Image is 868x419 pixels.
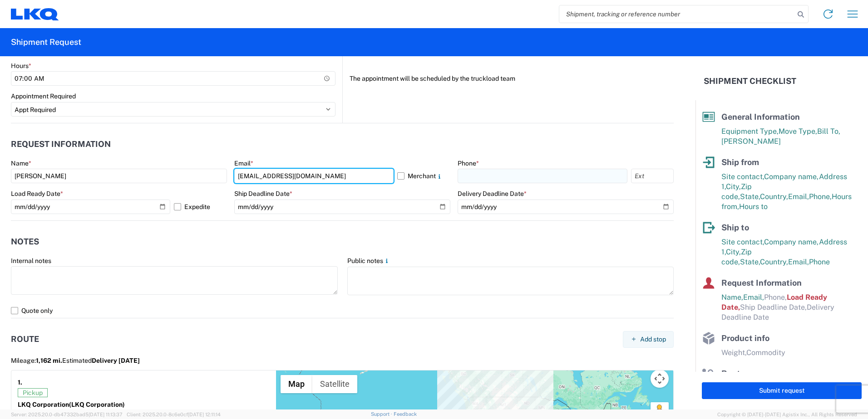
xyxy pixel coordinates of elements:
[809,258,830,266] span: Phone
[726,182,741,191] span: City,
[234,190,292,198] label: Ship Deadline Date
[11,140,111,149] h2: Request Information
[704,76,796,87] h2: Shipment Checklist
[394,411,417,417] a: Feedback
[312,375,357,393] button: Show satellite imagery
[788,192,809,201] span: Email,
[36,357,62,364] span: 1,162 mi.
[188,412,221,417] span: [DATE] 12:11:14
[788,258,809,266] span: Email,
[721,293,743,302] span: Name,
[726,248,741,256] span: City,
[458,159,479,167] label: Phone
[631,169,674,183] input: Ext
[764,293,787,302] span: Phone,
[350,71,515,86] label: The appointment will be scheduled by the truckload team
[740,258,760,266] span: State,
[371,411,394,417] a: Support
[458,190,527,198] label: Delivery Deadline Date
[174,200,227,214] label: Expedite
[11,62,31,70] label: Hours
[11,357,62,364] span: Mileage:
[11,257,51,265] label: Internal notes
[809,192,832,201] span: Phone,
[721,223,749,232] span: Ship to
[721,238,764,246] span: Site contact,
[721,157,759,167] span: Ship from
[721,369,745,378] span: Route
[559,5,794,23] input: Shipment, tracking or reference number
[721,127,779,136] span: Equipment Type,
[397,169,450,183] label: Merchant
[11,412,123,417] span: Server: 2025.20.0-db47332bad5
[746,348,785,357] span: Commodity
[721,172,764,181] span: Site contact,
[18,401,125,408] strong: LKQ Corporation
[127,412,221,417] span: Client: 2025.20.0-8c6e0cf
[89,412,123,417] span: [DATE] 11:13:37
[721,348,746,357] span: Weight,
[18,388,48,397] span: Pickup
[717,410,857,419] span: Copyright © [DATE]-[DATE] Agistix Inc., All Rights Reserved
[702,382,862,399] button: Submit request
[347,257,390,265] label: Public notes
[234,159,253,167] label: Email
[11,237,39,246] h2: Notes
[11,303,674,318] label: Quote only
[11,92,76,100] label: Appointment Required
[817,127,840,136] span: Bill To,
[760,258,788,266] span: Country,
[69,401,125,408] span: (LKQ Corporation)
[11,37,81,48] h2: Shipment Request
[640,335,666,344] span: Add stop
[721,333,769,343] span: Product info
[62,357,140,364] span: Estimated
[743,293,764,302] span: Email,
[11,335,39,344] h2: Route
[740,303,807,312] span: Ship Deadline Date,
[18,377,22,388] strong: 1.
[764,172,819,181] span: Company name,
[779,127,817,136] span: Move Type,
[721,112,800,122] span: General Information
[281,375,312,393] button: Show street map
[721,278,802,287] span: Request Information
[760,192,788,201] span: Country,
[764,238,819,246] span: Company name,
[92,357,140,364] span: Delivery [DATE]
[739,202,768,211] span: Hours to
[11,190,63,198] label: Load Ready Date
[721,137,781,146] span: [PERSON_NAME]
[623,331,674,348] button: Add stop
[740,192,760,201] span: State,
[11,159,31,167] label: Name
[651,370,669,388] button: Map camera controls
